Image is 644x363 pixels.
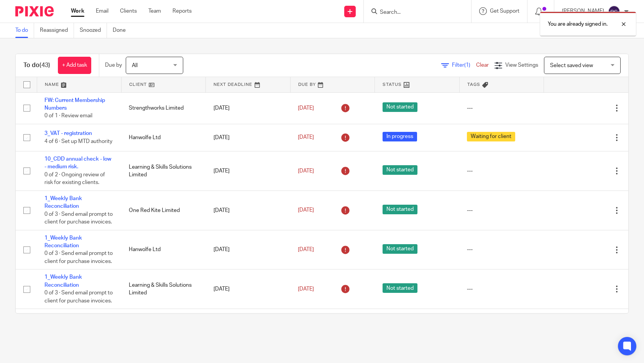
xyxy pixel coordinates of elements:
td: [DATE] [206,309,290,348]
a: 1_Weekly Bank Reconciliation [44,274,82,287]
p: You are already signed in. [548,20,608,28]
a: Snoozed [80,23,107,38]
span: Waiting for client [467,132,515,141]
span: (43) [39,62,50,68]
div: --- [467,104,536,112]
span: Not started [383,283,417,293]
span: 0 of 1 · Review email [44,113,92,118]
a: Email [96,7,108,15]
a: 1_Weekly Bank Reconciliation [44,196,82,209]
img: svg%3E [608,5,620,18]
a: Done [113,23,131,38]
a: Reports [172,7,192,15]
span: [DATE] [298,208,314,213]
div: --- [467,246,536,253]
div: --- [467,285,536,293]
td: Learning & Skills Solutions Limited [121,151,205,191]
p: Due by [105,61,122,69]
a: 3_VAT - registration [44,131,92,136]
td: Strengthworks Limited [121,92,205,124]
div: --- [467,167,536,175]
div: --- [467,207,536,214]
td: Hanwolfe Ltd [121,230,205,269]
td: Hanwolfe Ltd [121,124,205,151]
td: [DATE] [206,269,290,309]
span: 0 of 3 · Send email prompt to client for purchase invoices. [44,251,113,264]
span: (1) [464,62,470,68]
span: [DATE] [298,247,314,252]
a: Clients [120,7,137,15]
a: Reassigned [40,23,74,38]
span: Not started [383,165,417,175]
span: Filter [452,62,476,68]
td: [DATE] [206,191,290,230]
td: [DATE] [206,151,290,191]
td: Learning & Skills Solutions Limited [121,269,205,309]
span: 0 of 2 · Ongoing review of risk for existing clients. [44,172,105,186]
span: 0 of 3 · Send email prompt to client for purchase invoices. [44,290,113,304]
td: [DATE] [206,124,290,151]
a: To do [15,23,34,38]
span: [DATE] [298,135,314,140]
span: Not started [383,244,417,254]
span: [DATE] [298,286,314,292]
a: + Add task [58,57,91,74]
a: FW: Current Membership Numbers [44,98,105,111]
a: 1_Weekly Bank Reconciliation [44,235,82,248]
span: View Settings [505,62,538,68]
a: Team [148,7,161,15]
td: One Red Kite Limited [121,191,205,230]
span: All [132,63,138,68]
td: Strengthworks Limited [121,309,205,348]
a: 10_CDD annual check - low - medium risk. [44,156,111,169]
span: [DATE] [298,105,314,111]
span: Not started [383,102,417,112]
a: Clear [476,62,489,68]
td: [DATE] [206,92,290,124]
h1: To do [23,61,50,69]
a: Work [71,7,84,15]
span: Tags [467,82,480,87]
span: In progress [383,132,417,141]
span: Select saved view [550,63,593,68]
span: [DATE] [298,168,314,174]
span: Not started [383,205,417,214]
img: Pixie [15,6,54,16]
span: 4 of 6 · Set up MTD authority [44,139,112,144]
td: [DATE] [206,230,290,269]
span: 0 of 3 · Send email prompt to client for purchase invoices. [44,212,113,225]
